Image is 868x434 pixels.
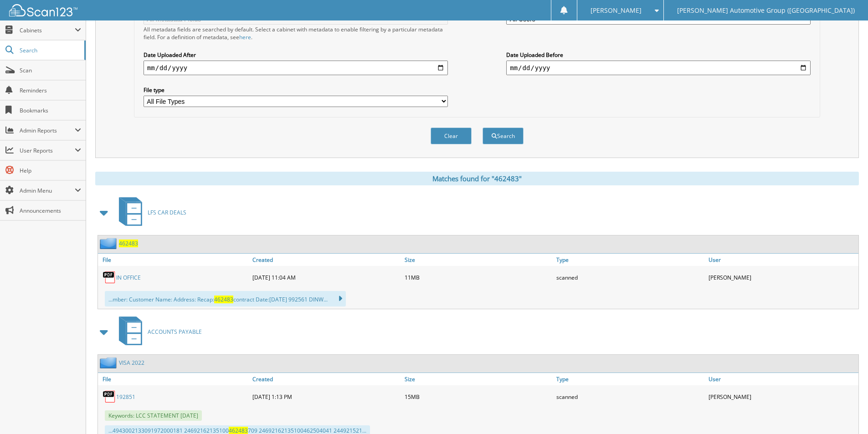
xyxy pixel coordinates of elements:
div: [DATE] 1:13 PM [250,388,402,406]
span: Admin Menu [20,187,75,194]
div: All metadata fields are searched by default. Select a cabinet with metadata to enable filtering b... [144,26,448,41]
label: File type [144,86,448,94]
img: folder2.png [100,238,119,249]
div: 11MB [402,268,555,286]
label: Date Uploaded Before [506,51,811,59]
a: 462483 [119,240,138,247]
div: scanned [554,388,706,406]
div: Matches found for "462483" [95,172,859,185]
span: Cabinets [20,26,75,34]
a: VISA 2022 [119,359,144,367]
span: LFS CAR DEALS [148,209,186,216]
span: Admin Reports [20,127,75,134]
a: 192851 [116,393,135,401]
a: LFS CAR DEALS [113,194,186,230]
img: scan123-logo-white.svg [9,4,77,16]
div: scanned [554,268,706,286]
button: Clear [431,128,472,144]
a: User [706,373,858,385]
a: File [98,254,250,266]
input: end [506,61,811,75]
img: PDF.png [103,271,116,284]
span: [PERSON_NAME] [591,8,642,13]
span: Reminders [20,87,81,94]
a: Type [554,373,706,385]
span: Search [20,46,80,54]
span: Announcements [20,207,81,214]
a: User [706,254,858,266]
input: start [144,61,448,75]
button: Search [483,128,524,144]
a: File [98,373,250,385]
label: Date Uploaded After [144,51,448,59]
a: Created [250,254,402,266]
img: PDF.png [103,390,116,403]
iframe: Chat Widget [822,390,868,434]
div: [DATE] 11:04 AM [250,268,402,286]
div: [PERSON_NAME] [706,388,858,406]
span: Bookmarks [20,107,81,114]
span: Keywords: LCC STATEMENT [DATE] [105,410,202,421]
a: Type [554,254,706,266]
img: folder2.png [100,357,119,368]
a: ACCOUNTS PAYABLE [113,314,202,350]
a: here [239,33,251,41]
div: ...mber: Customer Name: Address: Recap: contract Date:[DATE] 992561 DINW... [105,291,346,306]
span: Help [20,167,81,174]
span: 462483 [214,296,233,303]
span: User Reports [20,147,75,154]
a: Created [250,373,402,385]
span: ACCOUNTS PAYABLE [148,328,202,336]
div: 15MB [402,388,555,406]
a: IN OFFICE [116,274,141,281]
span: Scan [20,66,81,74]
div: [PERSON_NAME] [706,268,858,286]
span: [PERSON_NAME] Automotive Group ([GEOGRAPHIC_DATA]) [677,8,855,13]
a: Size [402,373,555,385]
a: Size [402,254,555,266]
